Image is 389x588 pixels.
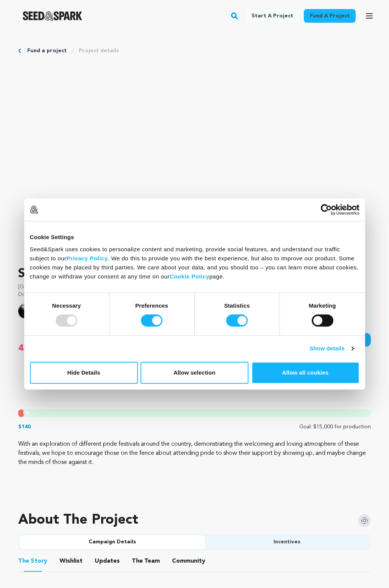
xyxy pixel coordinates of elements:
span: Story [18,557,47,566]
span: Updates [95,557,120,566]
span: The [132,557,143,566]
a: Project details [79,47,119,54]
a: Privacy Policy [67,255,108,261]
img: Seed&Spark Logo Dark Mode [23,11,82,20]
button: Incentives [205,535,370,549]
img: bde6e4e3585cc5a4.jpg [18,303,33,319]
p: With an exploration of different pride festivals around the country, demonstrating the welcoming ... [18,440,371,467]
a: Show details [309,344,353,353]
span: Community [172,557,205,566]
span: Team [132,557,160,566]
p: $140 [18,423,31,431]
img: Seed&Spark Instagram Icon [358,514,371,527]
h1: About The Project [18,513,138,528]
button: Hide Details [30,362,138,384]
div: % [18,409,24,417]
img: logo [30,205,38,214]
strong: Preferences [135,302,168,309]
span: Wishlist [59,557,83,566]
p: Goal: $15,000 for production [299,423,371,431]
div: Seed&Spark uses cookies to personalize content and marketing, provide social features, and unders... [30,245,359,281]
div: Cookie Settings [30,233,359,242]
p: Say [DEMOGRAPHIC_DATA]: The Faces of Pride [18,265,371,283]
button: Allow all cookies [252,362,359,384]
strong: Marketing [309,302,336,309]
div: Breadcrumb [18,47,371,54]
strong: Statistics [224,302,250,309]
a: Fund a project [27,47,67,54]
button: Campaign Details [20,535,205,549]
button: Allow selection [141,362,248,384]
p: [GEOGRAPHIC_DATA], [US_STATE] | Film Feature [18,283,371,291]
span: The [18,557,29,566]
strong: Necessary [52,302,81,309]
p: 4 supporters | followers [18,383,371,391]
span: 0 [23,411,25,415]
a: Cookie Policy [170,273,209,280]
span: 42 [18,342,29,355]
a: Fund a project [304,9,356,23]
a: Seed&Spark Homepage [23,11,82,20]
a: Usercentrics Cookiebot - opens in a new window [293,204,359,215]
a: Start a project [245,9,299,23]
p: Documentary, [DEMOGRAPHIC_DATA] [18,291,371,298]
